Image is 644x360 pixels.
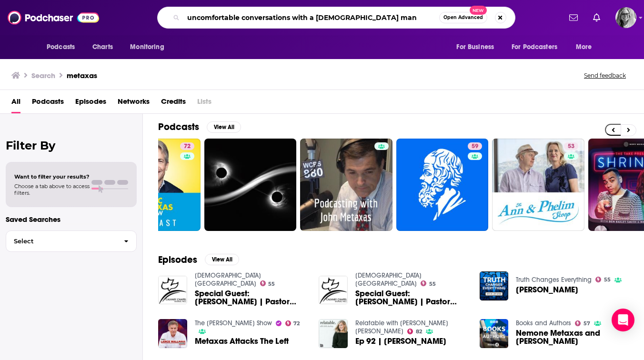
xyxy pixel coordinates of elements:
a: Charts [86,38,119,56]
a: The Lance Wallnau Show [195,319,272,327]
img: Podchaser - Follow, Share and Rate Podcasts [8,9,99,27]
button: View All [205,254,239,265]
span: For Podcasters [512,40,557,54]
span: 72 [184,142,191,151]
button: Open AdvancedNew [439,12,487,23]
a: Eric Metaxas [516,286,578,294]
div: Open Intercom Messenger [612,309,634,331]
a: All [11,94,20,113]
a: Ep 92 | Eric Metaxas [355,337,446,345]
span: [PERSON_NAME] [516,286,578,294]
span: New [470,6,487,15]
a: Episodes [75,94,106,113]
span: Lists [197,94,211,113]
a: Show notifications dropdown [565,10,582,26]
span: More [576,40,592,54]
img: Ep 92 | Eric Metaxas [319,319,348,348]
a: 72 [180,142,194,150]
span: Monitoring [130,40,164,54]
button: open menu [569,38,604,56]
a: 59 [468,142,482,150]
a: Networks [118,94,150,113]
h2: Episodes [158,254,197,266]
span: 82 [416,330,422,334]
button: Send feedback [581,71,629,80]
p: Saved Searches [6,215,137,224]
a: Special Guest: Eric Metaxas | Pastor James Kaddis & Eric Metaxas [355,290,468,306]
h3: metaxas [67,71,97,80]
a: Calvary Chapel Signal Hill [355,271,422,288]
img: Eric Metaxas [480,271,509,300]
h2: Podcasts [158,121,199,133]
a: 55 [595,277,611,282]
div: Search podcasts, credits, & more... [157,7,515,29]
button: open menu [40,38,87,56]
span: Ep 92 | [PERSON_NAME] [355,337,446,345]
a: Truth Changes Everything [516,276,592,284]
a: Special Guest: Eric Metaxas | Pastor James Kaddis & Eric Metaxas [195,290,308,306]
button: open menu [123,38,176,56]
a: Podcasts [32,94,64,113]
span: 57 [584,321,590,326]
span: 55 [604,278,611,282]
span: Select [6,238,116,244]
a: PodcastsView All [158,121,241,133]
a: Show notifications dropdown [589,10,604,26]
span: 53 [568,142,574,151]
a: Credits [161,94,186,113]
a: Nemone Metaxas and Raymond Antrobus [516,329,629,345]
a: Books and Authors [516,319,571,327]
button: View All [207,121,241,133]
a: 82 [407,329,422,334]
a: 55 [421,280,436,286]
span: 59 [472,142,478,151]
span: 72 [293,321,300,326]
span: 55 [429,282,436,286]
a: Metaxas Attacks The Left [195,337,289,345]
a: 57 [575,320,590,326]
span: Choose a tab above to access filters. [14,183,90,196]
a: 53 [492,139,584,231]
span: Want to filter your results? [14,173,90,180]
span: 55 [268,282,275,286]
span: Special Guest: [PERSON_NAME] | Pastor [PERSON_NAME] & [PERSON_NAME] [355,290,468,306]
button: Select [6,230,137,252]
a: 72 [285,320,300,326]
button: open menu [450,38,506,56]
span: Open Advanced [443,15,483,20]
a: EpisodesView All [158,254,239,266]
span: Special Guest: [PERSON_NAME] | Pastor [PERSON_NAME] & [PERSON_NAME] [195,290,308,306]
a: 55 [260,280,275,286]
img: User Profile [615,7,636,28]
a: Calvary Chapel Signal Hill [195,271,261,288]
span: Logged in as KRobison [615,7,636,28]
a: 59 [396,139,489,231]
img: Special Guest: Eric Metaxas | Pastor James Kaddis & Eric Metaxas [319,276,348,305]
h3: Search [31,71,55,80]
span: Podcasts [47,40,75,54]
h2: Filter By [6,139,137,152]
img: Nemone Metaxas and Raymond Antrobus [480,319,509,348]
img: Metaxas Attacks The Left [158,319,187,348]
span: Charts [92,40,113,54]
a: Relatable with Allie Beth Stuckey [355,319,448,335]
span: For Business [456,40,494,54]
a: 53 [564,142,578,150]
span: Nemone Metaxas and [PERSON_NAME] [516,329,629,345]
img: Special Guest: Eric Metaxas | Pastor James Kaddis & Eric Metaxas [158,276,187,305]
button: open menu [505,38,571,56]
input: Search podcasts, credits, & more... [183,10,439,25]
button: Show profile menu [615,7,636,28]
